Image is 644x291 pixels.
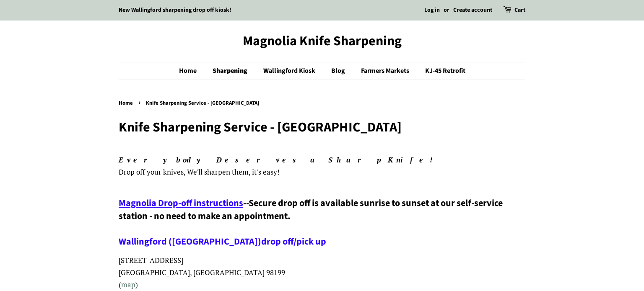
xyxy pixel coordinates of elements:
nav: breadcrumbs [119,99,525,108]
a: map [121,280,135,289]
a: Wallingford Kiosk [257,62,324,80]
a: Home [179,62,205,80]
p: , We'll sharpen them, it's easy! [119,154,525,178]
h1: Knife Sharpening Service - [GEOGRAPHIC_DATA] [119,119,525,135]
a: drop off/pick up [261,235,326,248]
a: Magnolia Knife Sharpening [119,33,525,49]
span: Drop off your knives [119,167,184,177]
a: Wallingford ([GEOGRAPHIC_DATA]) [119,235,261,248]
span: -- [243,196,249,210]
a: Cart [514,5,525,15]
a: Farmers Markets [355,62,418,80]
li: or [444,5,449,15]
a: KJ-45 Retrofit [419,62,465,80]
a: New Wallingford sharpening drop off kiosk! [119,6,231,14]
span: [STREET_ADDRESS] [GEOGRAPHIC_DATA], [GEOGRAPHIC_DATA] 98199 ( ) [119,255,285,289]
span: Secure drop off is available sunrise to sunset at our self-service station - no need to make an a... [119,196,503,248]
a: Log in [424,6,440,14]
a: Create account [453,6,492,14]
a: Blog [325,62,353,80]
span: Knife Sharpening Service - [GEOGRAPHIC_DATA] [146,99,261,107]
a: Magnolia Drop-off instructions [119,196,243,210]
span: › [138,97,143,108]
a: Sharpening [206,62,256,80]
a: Home [119,99,135,107]
em: Everybody Deserves a Sharp Knife! [119,155,440,165]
